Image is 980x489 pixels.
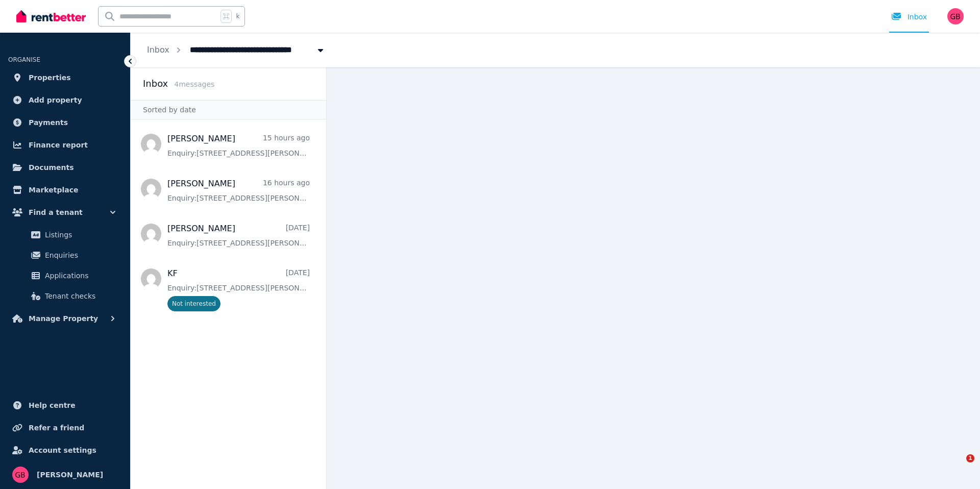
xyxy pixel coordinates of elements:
[8,180,122,200] a: Marketplace
[29,71,71,84] span: Properties
[12,225,118,245] a: Listings
[29,116,68,129] span: Payments
[45,229,114,241] span: Listings
[891,12,927,22] div: Inbox
[143,77,168,91] h2: Inbox
[29,399,76,411] span: Help centre
[131,119,326,489] nav: Message list
[8,308,122,329] button: Manage Property
[12,265,118,286] a: Applications
[29,161,74,174] span: Documents
[947,8,964,25] img: Georga Brown
[45,249,114,261] span: Enquiries
[167,223,310,248] a: [PERSON_NAME][DATE]Enquiry:[STREET_ADDRESS][PERSON_NAME].
[167,267,310,311] a: KF[DATE]Enquiry:[STREET_ADDRESS][PERSON_NAME].Not interested
[8,418,122,438] a: Refer a friend
[174,80,214,88] span: 4 message s
[131,100,326,119] div: Sorted by date
[8,135,122,155] a: Finance report
[12,245,118,265] a: Enquiries
[29,422,84,434] span: Refer a friend
[29,444,96,456] span: Account settings
[8,157,122,178] a: Documents
[8,67,122,88] a: Properties
[167,133,310,158] a: [PERSON_NAME]15 hours agoEnquiry:[STREET_ADDRESS][PERSON_NAME].
[8,395,122,415] a: Help centre
[8,202,122,223] button: Find a tenant
[945,454,970,479] iframe: Intercom live chat
[45,270,114,282] span: Applications
[8,440,122,460] a: Account settings
[29,312,98,325] span: Manage Property
[12,286,118,306] a: Tenant checks
[147,45,169,55] a: Inbox
[8,56,40,63] span: ORGANISE
[16,9,86,24] img: RentBetter
[966,454,974,462] span: 1
[29,206,83,218] span: Find a tenant
[37,469,103,481] span: [PERSON_NAME]
[131,33,342,67] nav: Breadcrumb
[8,90,122,110] a: Add property
[29,94,82,106] span: Add property
[236,12,239,20] span: k
[29,184,78,196] span: Marketplace
[12,467,29,483] img: Georga Brown
[8,112,122,133] a: Payments
[45,290,114,302] span: Tenant checks
[29,139,88,151] span: Finance report
[167,178,310,203] a: [PERSON_NAME]16 hours agoEnquiry:[STREET_ADDRESS][PERSON_NAME].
